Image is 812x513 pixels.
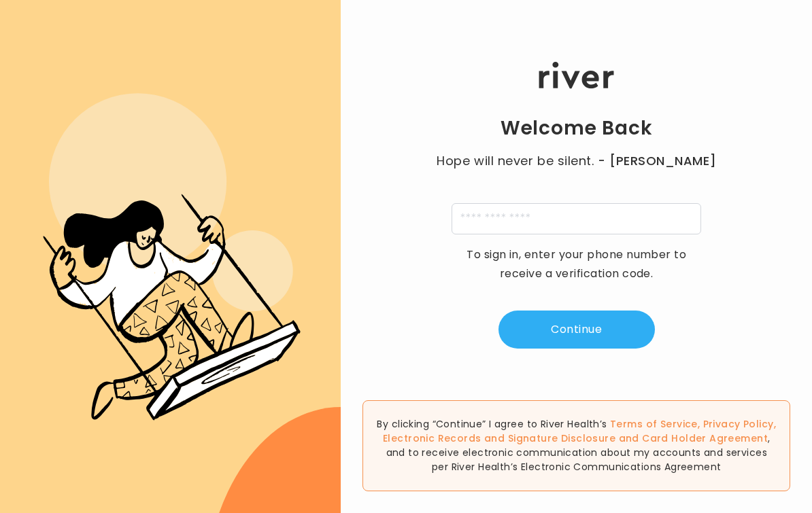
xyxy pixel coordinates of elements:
a: Privacy Policy [703,417,774,431]
a: Card Holder Agreement [642,431,768,445]
h1: Welcome Back [501,116,653,141]
p: Hope will never be silent. [424,152,730,171]
span: - [PERSON_NAME] [598,152,716,171]
p: To sign in, enter your phone number to receive a verification code. [458,245,696,283]
a: Electronic Records and Signature Disclosure [383,431,615,445]
span: , , and [383,417,776,445]
div: By clicking “Continue” I agree to River Health’s [362,400,790,491]
span: , and to receive electronic communication about my accounts and services per River Health’s Elect... [386,431,771,474]
a: Terms of Service [610,417,698,431]
button: Continue [498,311,655,349]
